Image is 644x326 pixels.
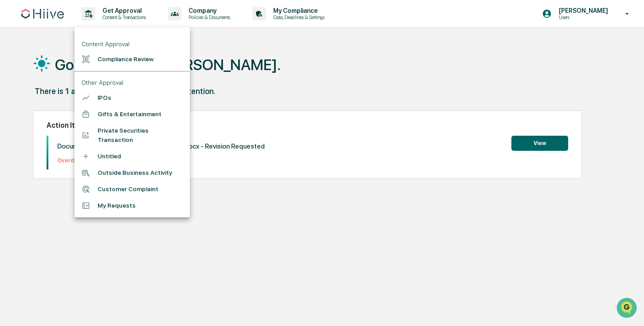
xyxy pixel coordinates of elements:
[95,7,150,14] p: Get Approval
[73,112,110,121] span: Attestations
[75,51,190,67] li: Compliance Review
[5,125,59,141] a: 🔎Data Lookup
[61,108,114,124] a: 🗄️Attestations
[266,7,329,14] p: My Compliance
[88,150,107,157] span: Pylon
[552,14,613,20] p: Users
[64,113,71,120] div: 🗄️
[75,148,190,165] li: Untitled
[511,136,568,151] button: View
[616,297,640,321] iframe: Open customer support
[181,7,235,14] p: Company
[266,14,329,20] p: Data, Deadlines & Settings
[63,150,107,157] a: Powered byPylon
[47,121,568,130] h2: Action Items
[18,129,56,137] span: Data Lookup
[35,86,63,96] div: There is
[75,75,190,90] li: Other Approval
[9,68,25,84] img: 1746055101610-c473b297-6a78-478c-a979-82029cc54cd1
[57,142,265,150] p: Document Review - QP Video ads copy (1).docx - Revision Requested
[75,122,190,148] li: Private Securities Transaction
[552,7,613,14] p: [PERSON_NAME]
[9,19,161,33] p: How can we help?
[5,108,61,124] a: 🖐️Preclearance
[30,68,145,77] div: Start new chat
[65,86,114,96] div: 1 action item
[18,112,57,121] span: Preclearance
[75,37,190,51] li: Content Approval
[75,165,190,181] li: Outside Business Activity
[75,90,190,106] li: IPOs
[75,197,190,214] li: My Requests
[151,71,161,81] button: Start new chat
[9,130,16,137] div: 🔎
[95,14,150,20] p: Content & Transactions
[75,106,190,122] li: Gifts & Entertainment
[9,113,16,120] div: 🖐️
[181,14,235,20] p: Policies & Documents
[75,181,190,197] li: Customer Complaint
[21,9,64,19] img: logo
[30,77,112,84] div: We're available if you need us!
[57,157,265,164] p: Overdue: 2025-08-25
[55,56,281,74] h1: Good Afternoon[PERSON_NAME].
